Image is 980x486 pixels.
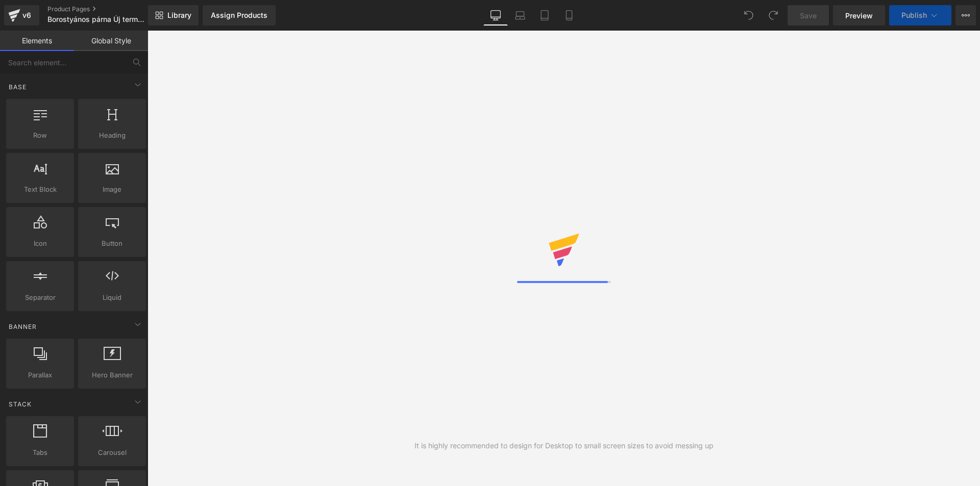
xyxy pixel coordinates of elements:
a: Laptop [508,5,532,25]
span: Image [81,184,143,195]
button: Redo [763,5,783,25]
span: Text Block [9,184,71,195]
a: Global Style [74,31,148,51]
span: Liquid [81,292,143,303]
button: Publish [889,5,951,25]
div: Assign Products [211,11,267,19]
span: Parallax [9,370,71,380]
a: Preview [833,5,885,25]
a: v6 [4,5,39,25]
span: Separator [9,292,71,303]
span: Save [800,10,817,21]
a: Mobile [557,5,581,25]
span: Carousel [81,447,143,458]
span: Stack [8,399,33,409]
a: Product Pages [47,5,165,13]
span: Preview [845,10,873,21]
span: Hero Banner [81,370,143,380]
span: Tabs [9,447,71,458]
span: Base [8,82,28,92]
button: Undo [739,5,759,25]
div: v6 [20,9,33,22]
div: It is highly recommended to design for Desktop to small screen sizes to avoid messing up [414,440,714,451]
a: New Library [148,5,199,25]
span: Button [81,238,143,249]
span: Row [9,130,71,141]
a: Desktop [483,5,508,25]
span: Banner [8,322,38,331]
span: Library [167,11,191,20]
span: Borostyános párna Új termékoldal template [47,15,145,23]
span: Publish [901,11,927,19]
span: Heading [81,130,143,141]
span: Icon [9,238,71,249]
a: Tablet [532,5,557,25]
button: More [955,5,976,25]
